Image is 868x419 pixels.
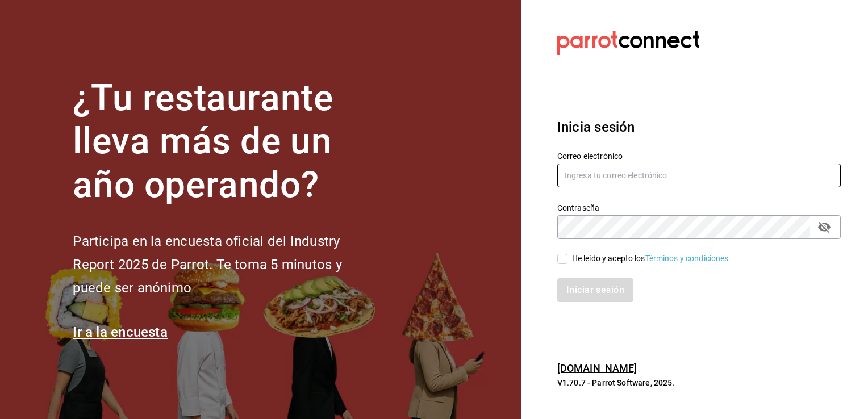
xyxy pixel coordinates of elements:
[557,164,841,187] input: Ingresa tu correo electrónico
[73,324,168,340] a: Ir a la encuesta
[557,362,637,374] a: [DOMAIN_NAME]
[815,217,834,237] button: passwordField
[73,230,379,299] h2: Participa en la encuesta oficial del Industry Report 2025 de Parrot. Te toma 5 minutos y puede se...
[73,77,379,207] h1: ¿Tu restaurante lleva más de un año operando?
[557,203,841,211] label: Contraseña
[557,152,841,160] label: Correo electrónico
[557,377,841,388] p: V1.70.7 - Parrot Software, 2025.
[572,253,731,265] div: He leído y acepto los
[557,117,841,137] h3: Inicia sesión
[645,254,731,263] a: Términos y condiciones.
